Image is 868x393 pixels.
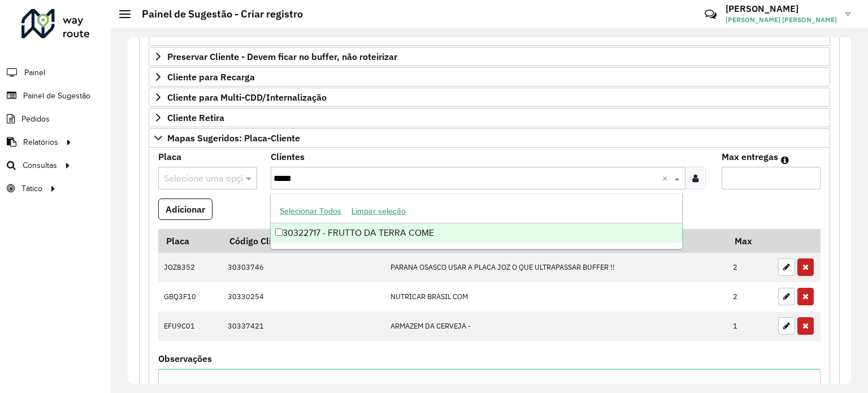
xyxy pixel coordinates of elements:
[698,2,723,27] a: Contato Rápido
[149,128,830,148] a: Mapas Sugeridos: Placa-Cliente
[167,93,327,102] span: Cliente para Multi-CDD/Internalização
[149,88,830,107] a: Cliente para Multi-CDD/Internalização
[21,113,50,125] span: Pedidos
[24,67,45,79] span: Painel
[167,52,397,61] span: Preservar Cliente - Devem ficar no buffer, não roteirizar
[21,183,42,195] span: Tático
[270,193,683,249] ng-dropdown-panel: Options list
[275,202,346,220] button: Selecionar Todos
[384,253,727,282] td: PARANA OSASCO USAR A PLACA JOZ O QUE ULTRAPASSAR BUFFER !!
[158,229,222,253] th: Placa
[384,312,727,341] td: ARMAZEM DA CERVEJA -
[222,253,384,282] td: 30303746
[158,253,222,282] td: JOZ8352
[23,136,58,148] span: Relatórios
[222,312,384,341] td: 30337421
[167,113,224,122] span: Cliente Retira
[167,133,300,142] span: Mapas Sugeridos: Placa-Cliente
[158,150,181,163] label: Placa
[158,198,212,220] button: Adicionar
[158,352,212,365] label: Observações
[131,8,303,20] h2: Painel de Sugestão - Criar registro
[727,253,772,282] td: 2
[222,229,384,253] th: Código Cliente
[271,150,305,163] label: Clientes
[384,282,727,312] td: NUTRICAR BRASIL COM
[158,282,222,312] td: GBQ3F10
[781,156,789,165] em: Máximo de clientes que serão colocados na mesma rota com os clientes informados
[222,282,384,312] td: 30330254
[726,3,837,14] h3: [PERSON_NAME]
[722,150,778,163] label: Max entregas
[149,67,830,87] a: Cliente para Recarga
[727,282,772,312] td: 2
[271,223,682,243] div: 30322717 - FRUTTO DA TERRA COME
[726,15,837,25] span: [PERSON_NAME] [PERSON_NAME]
[346,202,411,220] button: Limpar seleção
[158,312,222,341] td: EFU9C01
[149,47,830,66] a: Preservar Cliente - Devem ficar no buffer, não roteirizar
[149,108,830,127] a: Cliente Retira
[727,229,772,253] th: Max
[662,171,671,185] span: Clear all
[727,312,772,341] td: 1
[167,72,255,81] span: Cliente para Recarga
[23,159,57,171] span: Consultas
[23,90,90,102] span: Painel de Sugestão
